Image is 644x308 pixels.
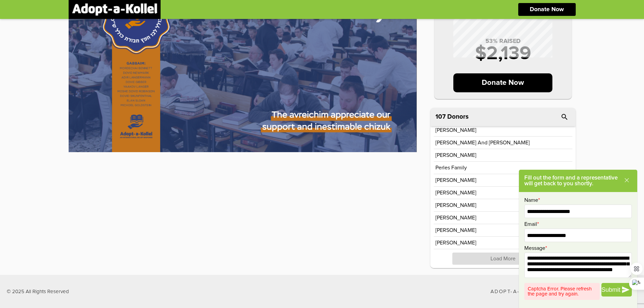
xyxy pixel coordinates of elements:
[524,221,632,227] label: Email
[524,245,632,251] label: Message
[435,190,476,195] p: [PERSON_NAME]
[524,283,600,300] p: Captcha Error. Please refresh the page and try again.
[7,289,69,294] p: © 2025 All Rights Reserved
[435,152,476,158] p: [PERSON_NAME]
[435,240,476,245] p: [PERSON_NAME]
[560,113,569,121] i: search
[601,283,632,297] button: Submit
[435,140,530,145] p: [PERSON_NAME] and [PERSON_NAME]
[435,127,476,133] p: [PERSON_NAME]
[435,165,467,170] p: Perles Family
[435,177,476,183] p: [PERSON_NAME]
[452,253,554,265] p: Load More
[453,73,552,92] p: Donate Now
[435,228,476,233] p: [PERSON_NAME]
[447,114,469,120] p: Donors
[435,215,476,220] p: [PERSON_NAME]
[72,3,157,16] img: logonobg.png
[524,175,622,187] p: Fill out the form and a representative will get back to you shortly.
[530,6,564,13] p: Donate Now
[524,197,632,203] label: Name
[601,286,620,293] span: Submit
[491,289,638,294] p: Adopt-a-Kollel |
[435,114,446,120] span: 107
[435,203,476,208] p: [PERSON_NAME]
